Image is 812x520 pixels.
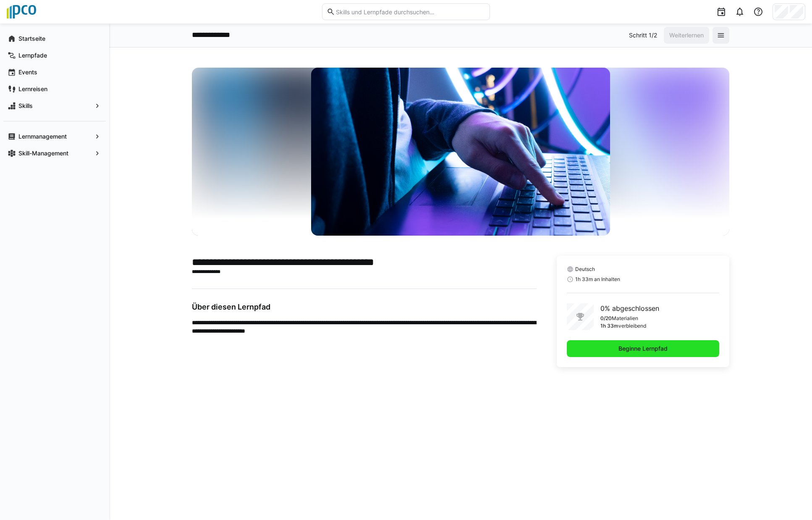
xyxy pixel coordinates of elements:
button: Weiterlernen [664,27,709,44]
span: Weiterlernen [668,31,705,39]
span: Beginne Lernpfad [617,344,669,353]
p: verbleibend [618,323,646,329]
p: Materialien [612,315,638,322]
p: 1h 33m [600,323,618,329]
p: Schritt 1/2 [629,31,657,39]
span: 1h 33m an Inhalten [575,276,620,283]
p: 0% abgeschlossen [600,303,659,313]
span: Deutsch [575,266,595,273]
input: Skills und Lernpfade durchsuchen… [335,8,485,16]
p: 0/20 [600,315,612,322]
h3: Über diesen Lernpfad [192,302,537,312]
button: Beginne Lernpfad [567,340,719,357]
